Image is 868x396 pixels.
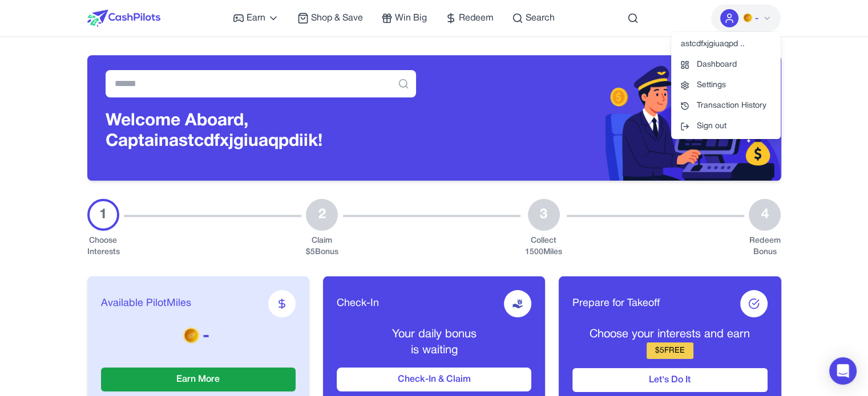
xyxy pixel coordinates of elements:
[671,75,781,96] a: Settings
[528,199,560,231] div: 3
[754,12,758,26] span: -
[337,368,531,391] button: Check-In & Claim
[512,298,523,309] img: receive-dollar
[525,235,562,258] div: Collect 1500 Miles
[671,55,781,75] a: Dashboard
[434,55,781,181] img: Header decoration
[87,10,160,27] img: CashPilots Logo
[101,296,191,312] span: Available PilotMiles
[306,235,338,258] div: Claim $ 5 Bonus
[572,368,767,392] button: Let's Do It
[445,11,494,25] a: Redeem
[233,11,279,25] a: Earn
[337,296,379,312] span: Check-In
[743,13,752,22] img: PMs
[647,342,693,359] div: $ 5 FREE
[87,199,119,231] div: 1
[526,11,555,25] span: Search
[410,345,457,356] span: is waiting
[749,199,781,231] div: 4
[459,11,494,25] span: Redeem
[572,296,660,312] span: Prepare for Takeoff
[311,11,363,25] span: Shop & Save
[572,326,767,342] p: Choose your interests and earn
[101,326,296,347] p: -
[749,235,781,258] div: Redeem Bonus
[101,368,296,391] button: Earn More
[381,11,427,25] a: Win Big
[297,11,363,25] a: Shop & Save
[87,235,119,258] div: Choose Interests
[337,326,531,342] p: Your daily bonus
[306,199,338,231] div: 2
[183,327,199,343] img: PMs
[671,96,781,116] a: Transaction History
[671,116,781,137] button: Sign out
[829,357,857,385] div: Open Intercom Messenger
[671,34,781,55] div: astcdfxjgiuaqpd ..
[247,11,265,25] span: Earn
[512,11,555,25] a: Search
[711,5,781,32] button: PMs-
[395,11,427,25] span: Win Big
[106,111,416,152] h3: Welcome Aboard, Captain astcdfxjgiuaqpdiik!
